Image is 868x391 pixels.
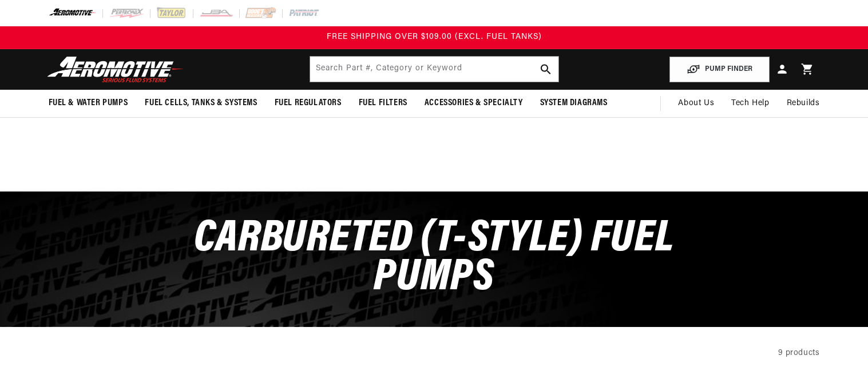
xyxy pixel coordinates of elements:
[136,90,265,117] summary: Fuel Cells, Tanks & Systems
[44,56,187,83] img: Aeromotive
[350,90,416,117] summary: Fuel Filters
[723,90,778,117] summary: Tech Help
[327,33,542,41] span: FREE SHIPPING OVER $109.00 (EXCL. FUEL TANKS)
[669,90,723,117] a: About Us
[49,97,128,109] span: Fuel & Water Pumps
[532,90,616,117] summary: System Diagrams
[731,97,769,110] span: Tech Help
[194,217,675,301] span: Carbureted (T-Style) Fuel Pumps
[778,90,829,117] summary: Rebuilds
[275,97,342,109] span: Fuel Regulators
[145,97,257,109] span: Fuel Cells, Tanks & Systems
[310,57,558,82] input: Search Part #, Category or Keyword
[40,90,137,117] summary: Fuel & Water Pumps
[787,97,820,110] span: Rebuilds
[778,349,820,357] span: 9 products
[266,90,350,117] summary: Fuel Regulators
[359,97,407,109] span: Fuel Filters
[533,57,558,82] button: Search Part #, Category or Keyword
[678,99,714,107] span: About Us
[425,97,523,109] span: Accessories & Specialty
[540,97,608,109] span: System Diagrams
[669,57,770,82] button: PUMP FINDER
[416,90,532,117] summary: Accessories & Specialty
